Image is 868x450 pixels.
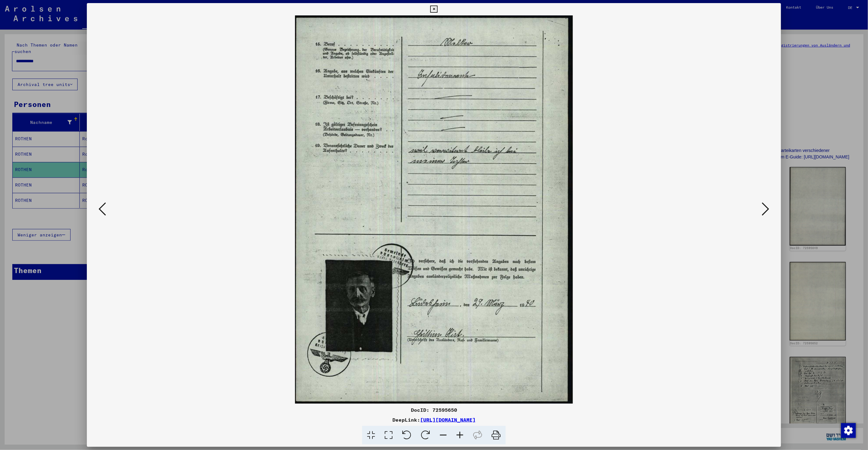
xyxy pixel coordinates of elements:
[87,416,781,423] div: DeepLink:
[841,423,856,438] div: Zustimmung ändern
[87,406,781,414] div: DocID: 72595650
[420,417,476,423] a: [URL][DOMAIN_NAME]
[108,15,760,404] img: 001.jpg
[841,423,856,438] img: Zustimmung ändern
